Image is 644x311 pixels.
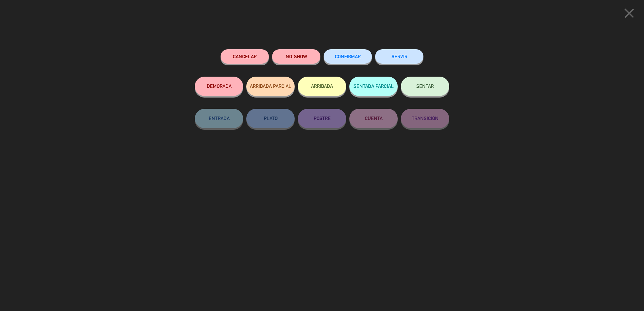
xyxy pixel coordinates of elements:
[195,77,243,96] button: DEMORADA
[250,83,291,89] span: ARRIBADA PARCIAL
[298,109,346,128] button: POSTRE
[324,49,372,64] button: CONFIRMAR
[349,109,398,128] button: CUENTA
[246,77,295,96] button: ARRIBADA PARCIAL
[619,5,639,24] button: close
[335,54,361,59] span: CONFIRMAR
[401,77,449,96] button: SENTAR
[195,109,243,128] button: ENTRADA
[349,77,398,96] button: SENTADA PARCIAL
[375,49,423,64] button: SERVIR
[416,83,434,89] span: SENTAR
[401,109,449,128] button: TRANSICIÓN
[221,49,269,64] button: Cancelar
[272,49,320,64] button: NO-SHOW
[621,5,637,21] i: close
[246,109,295,128] button: PLATO
[298,77,346,96] button: ARRIBADA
